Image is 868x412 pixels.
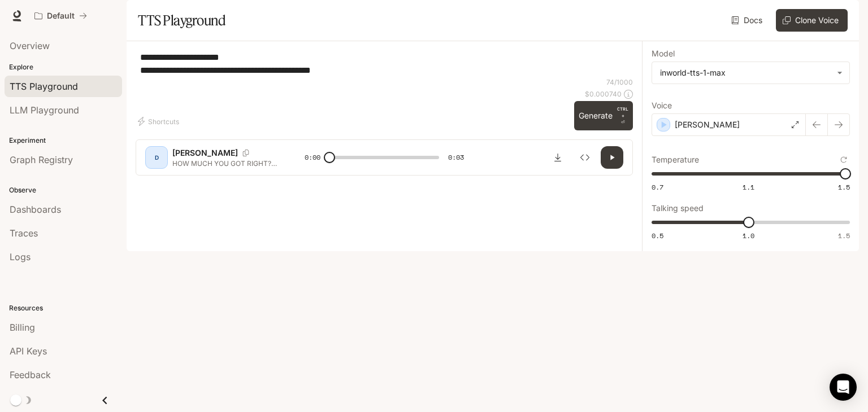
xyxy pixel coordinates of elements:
[660,67,831,78] div: inworld-tts-1-max
[448,152,464,163] span: 0:03
[305,152,320,163] span: 0:00
[838,182,850,192] span: 1.5
[29,5,92,27] button: All workspaces
[652,231,663,240] span: 0.5
[830,374,857,401] div: Open Intercom Messenger
[172,159,277,168] p: HOW MUCH YOU GOT RIGHT? COMMENT YOUR ANSWERS AND SUBSCRIBE FOR MORE VIDEOS
[585,89,622,99] p: $ 0.000740
[838,231,850,240] span: 1.5
[238,150,254,156] button: Copy Voice ID
[147,148,166,166] div: D
[617,106,628,126] p: ⏎
[47,11,75,21] p: Default
[546,146,569,169] button: Download audio
[652,50,675,58] p: Model
[776,9,848,32] button: Clone Voice
[574,101,633,130] button: GenerateCTRL +⏎
[652,182,663,192] span: 0.7
[136,112,184,130] button: Shortcuts
[652,156,699,164] p: Temperature
[743,182,754,192] span: 1.1
[652,102,672,109] p: Voice
[729,9,767,32] a: Docs
[837,154,850,166] button: Reset to default
[675,119,740,130] p: [PERSON_NAME]
[606,77,633,87] p: 74 / 1000
[652,204,704,212] p: Talking speed
[138,9,225,32] h1: TTS Playground
[652,62,849,84] div: inworld-tts-1-max
[574,146,596,169] button: Inspect
[172,147,238,159] p: [PERSON_NAME]
[743,231,754,240] span: 1.0
[617,106,628,119] p: CTRL +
